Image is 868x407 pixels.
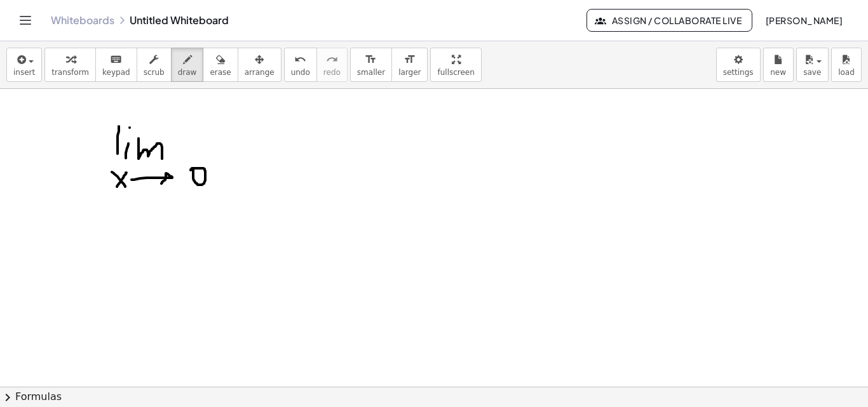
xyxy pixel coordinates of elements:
span: smaller [357,68,385,77]
button: format_sizesmaller [350,48,392,82]
button: keyboardkeypad [95,48,137,82]
button: load [831,48,862,82]
span: [PERSON_NAME] [765,15,843,26]
span: larger [398,68,421,77]
button: scrub [137,48,172,82]
span: save [803,68,821,77]
span: load [838,68,855,77]
span: arrange [245,68,275,77]
button: erase [203,48,238,82]
i: undo [294,52,306,67]
i: redo [326,52,338,67]
button: arrange [238,48,281,82]
span: redo [323,68,341,77]
button: Toggle navigation [15,10,36,30]
button: [PERSON_NAME] [755,9,853,32]
span: erase [210,68,231,77]
button: undoundo [284,48,317,82]
span: draw [178,68,197,77]
i: format_size [365,52,377,67]
button: settings [716,48,761,82]
span: new [770,68,786,77]
button: new [763,48,794,82]
i: keyboard [110,52,122,67]
span: transform [51,68,89,77]
span: scrub [144,68,165,77]
button: save [796,48,829,82]
button: Assign / Collaborate Live [587,9,752,32]
span: undo [291,68,310,77]
span: fullscreen [437,68,474,77]
button: transform [44,48,96,82]
span: insert [13,68,35,77]
button: draw [171,48,204,82]
span: Assign / Collaborate Live [597,15,742,26]
span: keypad [102,68,130,77]
button: fullscreen [430,48,481,82]
button: insert [6,48,42,82]
button: redoredo [316,48,348,82]
i: format_size [403,52,416,67]
span: settings [723,68,754,77]
a: Whiteboards [51,14,114,27]
button: format_sizelarger [391,48,428,82]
